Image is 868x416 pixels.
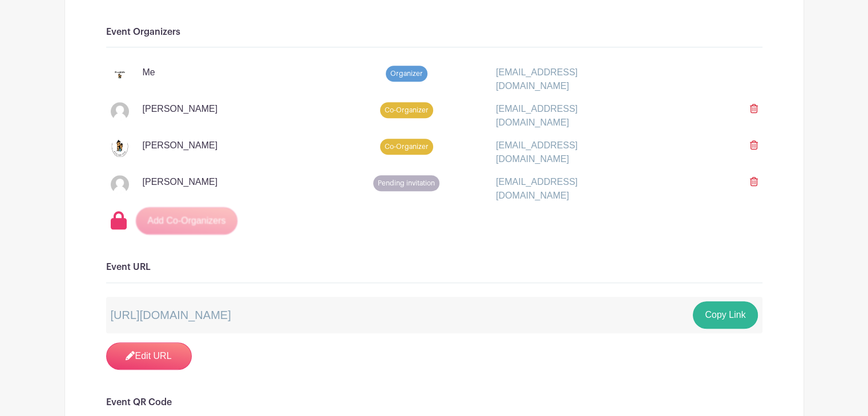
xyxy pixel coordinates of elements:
div: [EMAIL_ADDRESS][DOMAIN_NAME] [489,175,655,203]
div: [EMAIL_ADDRESS][DOMAIN_NAME] [489,66,655,93]
button: Copy Link [693,301,757,329]
img: default-ce2991bfa6775e67f084385cd625a349d9dcbb7a52a09fb2fda1e96e2d18dcdb.png [111,175,129,193]
p: [URL][DOMAIN_NAME] [111,306,231,324]
span: Co-Organizer [380,102,433,118]
p: [PERSON_NAME] [143,175,218,189]
p: [PERSON_NAME] [143,102,218,116]
span: Co-Organizer [380,139,433,155]
span: Pending invitation [373,175,439,191]
img: default-ce2991bfa6775e67f084385cd625a349d9dcbb7a52a09fb2fda1e96e2d18dcdb.png [111,102,129,120]
img: PETCARE%20HUB2.jpg.JPG [111,139,129,157]
h6: Event Organizers [106,27,762,38]
p: [PERSON_NAME] [143,139,218,152]
div: [EMAIL_ADDRESS][DOMAIN_NAME] [489,102,655,130]
a: Edit URL [106,342,192,370]
p: Me [143,66,155,79]
div: [EMAIL_ADDRESS][DOMAIN_NAME] [489,139,655,166]
h6: Event QR Code [106,397,762,408]
img: small%20square%20logo.jpg [111,66,129,84]
h6: Event URL [106,262,762,273]
span: Organizer [386,66,427,82]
